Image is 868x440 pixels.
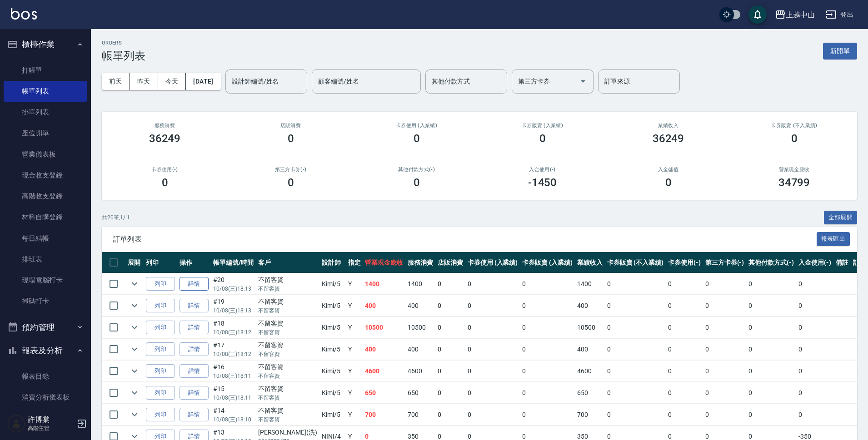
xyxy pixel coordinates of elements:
p: 高階主管 [28,424,74,432]
a: 掛單列表 [4,102,87,123]
a: 現金收支登錄 [4,165,87,186]
td: 400 [575,295,605,316]
p: 10/08 (三) 18:11 [213,394,254,402]
td: 0 [520,295,575,316]
td: Y [346,382,363,404]
td: 0 [703,404,747,425]
h2: ORDERS [102,40,145,46]
h3: 0 [539,132,546,145]
td: 400 [405,295,435,316]
td: 0 [796,273,833,295]
td: Kimi /5 [319,382,346,404]
td: 0 [666,339,703,360]
p: 10/08 (三) 18:11 [213,372,254,380]
a: 詳情 [180,386,209,400]
td: 0 [703,317,747,338]
td: #19 [211,295,256,316]
button: 登出 [822,6,857,23]
td: 0 [605,361,666,382]
button: 前天 [102,73,130,90]
td: 0 [605,339,666,360]
a: 詳情 [180,364,209,378]
p: 不留客資 [258,285,317,293]
h3: 36249 [149,132,181,145]
p: 共 20 筆, 1 / 1 [102,213,130,222]
td: 4600 [575,361,605,382]
td: #18 [211,317,256,338]
p: 不留客資 [258,394,317,402]
td: 0 [796,317,833,338]
td: 650 [363,382,405,404]
td: 0 [520,382,575,404]
td: 4600 [405,361,435,382]
td: Y [346,339,363,360]
a: 詳情 [180,342,209,356]
td: 0 [435,317,465,338]
td: 0 [796,361,833,382]
th: 卡券使用 (入業績) [465,252,520,273]
a: 掃碼打卡 [4,291,87,311]
p: 不留客資 [258,372,317,380]
h3: 34799 [778,176,810,189]
button: expand row [128,277,141,291]
td: 1400 [363,273,405,295]
a: 材料自購登錄 [4,207,87,227]
h3: 0 [162,176,168,189]
td: 0 [746,317,796,338]
h3: 36249 [653,132,684,145]
div: 不留客資 [258,406,317,415]
button: 新開單 [823,43,857,59]
th: 客戶 [256,252,319,273]
td: #16 [211,361,256,382]
button: save [748,5,767,24]
th: 帳單編號/時間 [211,252,256,273]
button: 昨天 [130,73,158,90]
span: 訂單列表 [113,235,817,244]
th: 第三方卡券(-) [703,252,747,273]
td: 0 [746,339,796,360]
img: Logo [11,8,37,20]
td: #17 [211,339,256,360]
td: 0 [666,295,703,316]
td: 0 [666,361,703,382]
button: 列印 [146,299,175,313]
h3: 服務消費 [113,123,217,129]
td: 0 [746,295,796,316]
th: 備註 [833,252,851,273]
td: 0 [605,295,666,316]
button: Open [576,74,590,89]
td: 700 [405,404,435,425]
td: 700 [575,404,605,425]
h2: 店販消費 [239,123,343,129]
p: 不留客資 [258,415,317,424]
h3: -1450 [528,176,557,189]
a: 詳情 [180,321,209,335]
th: 入金使用(-) [796,252,833,273]
td: #20 [211,273,256,295]
a: 現場電腦打卡 [4,270,87,291]
th: 營業現金應收 [363,252,405,273]
h2: 第三方卡券(-) [239,167,343,173]
td: 1400 [575,273,605,295]
button: 列印 [146,364,175,378]
td: 0 [796,404,833,425]
td: 0 [703,295,747,316]
td: 0 [435,404,465,425]
td: 0 [465,382,520,404]
td: Kimi /5 [319,273,346,295]
td: 0 [746,273,796,295]
td: 0 [465,317,520,338]
button: 全部展開 [824,211,858,225]
p: 不留客資 [258,328,317,336]
td: Y [346,361,363,382]
th: 其他付款方式(-) [746,252,796,273]
h3: 0 [791,132,798,145]
h2: 入金儲值 [616,167,720,173]
h3: 0 [665,176,672,189]
td: 650 [575,382,605,404]
div: 不留客資 [258,319,317,328]
td: 400 [363,339,405,360]
button: expand row [128,342,141,356]
h3: 0 [414,132,420,145]
td: 0 [465,339,520,360]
